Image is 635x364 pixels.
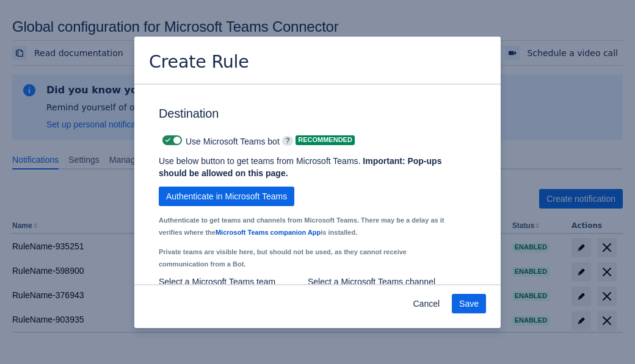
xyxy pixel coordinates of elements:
[159,106,466,126] h3: Destination
[159,216,444,236] small: Authenticate to get teams and channels from Microsoft Teams. There may be a delay as it verifies ...
[159,276,298,288] p: Select a Microsoft Teams team
[413,294,440,313] span: Cancel
[149,51,249,75] h3: Create Rule
[159,187,294,206] button: Authenticate in Microsoft Teams
[296,137,355,143] span: Recommended
[308,276,447,288] p: Select a Microsoft Teams channel
[452,294,486,313] button: Save
[159,155,447,179] p: Use below button to get teams from Microsoft Teams.
[159,132,280,149] div: Use Microsoft Teams bot
[405,294,447,313] button: Cancel
[159,248,407,268] small: Private teams are visible here, but should not be used, as they cannot receive communication from...
[216,229,321,236] a: Microsoft Teams companion App
[459,294,479,313] span: Save
[134,84,501,285] div: Scrollable content
[166,187,287,206] span: Authenticate in Microsoft Teams
[282,136,294,146] span: ?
